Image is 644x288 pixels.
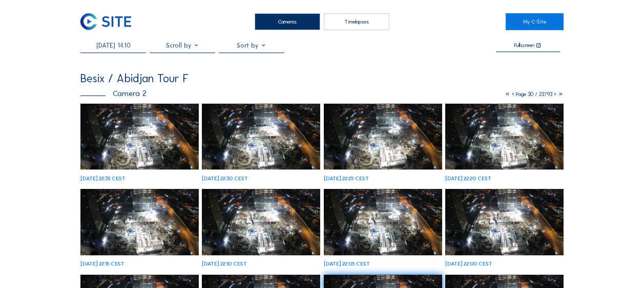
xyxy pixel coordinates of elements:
[516,91,552,98] span: Page 30 / 23793
[324,189,442,255] img: image_53781515
[324,13,389,30] div: Timelapses
[80,261,124,267] div: [DATE] 22:15 CEST
[80,73,189,84] div: Besix / Abidjan Tour F
[80,176,126,181] div: [DATE] 22:35 CEST
[202,189,320,255] img: image_53781530
[80,13,131,30] img: C-SITE Logo
[80,13,138,30] a: C-SITE Logo
[445,261,492,267] div: [DATE] 22:00 CEST
[80,189,199,255] img: image_53781556
[202,176,248,181] div: [DATE] 22:30 CEST
[445,176,491,181] div: [DATE] 22:20 CEST
[80,104,199,170] img: image_53781623
[80,89,147,97] div: Camera 2
[445,189,564,255] img: image_53781494
[514,42,534,49] div: Fullscreen
[80,42,146,49] input: Search by date 󰅀
[202,261,247,267] div: [DATE] 22:10 CEST
[255,13,320,30] div: Cameras
[445,104,564,170] img: image_53781567
[324,261,370,267] div: [DATE] 22:05 CEST
[324,176,369,181] div: [DATE] 22:25 CEST
[506,13,564,30] a: My C-Site
[202,104,320,170] img: image_53781595
[324,104,442,170] img: image_53781587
